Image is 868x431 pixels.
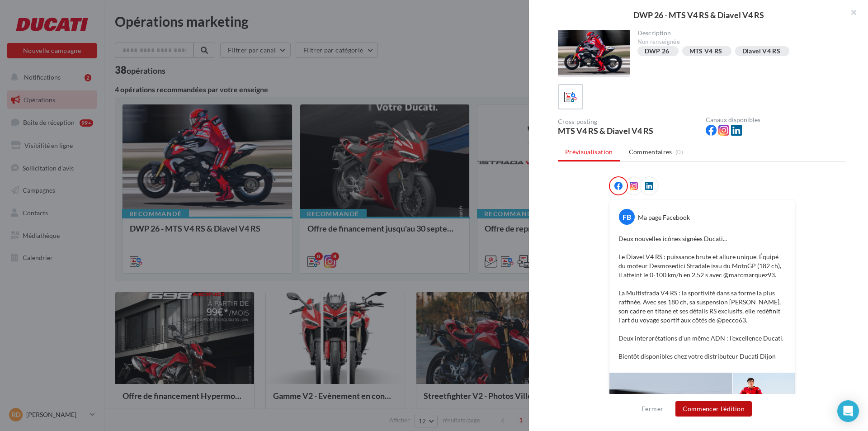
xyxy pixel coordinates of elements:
div: Diavel V4 RS [742,48,780,55]
div: DWP 26 [645,48,670,55]
div: DWP 26 - MTS V4 RS & Diavel V4 RS [543,11,854,19]
div: Ma page Facebook [638,213,690,222]
div: Canaux disponibles [706,117,846,123]
span: Commentaires [629,147,672,156]
div: Open Intercom Messenger [837,400,859,422]
div: Non renseignée [637,38,840,46]
div: MTS V4 RS & Diavel V4 RS [558,127,698,135]
span: (0) [675,148,683,156]
p: Deux nouvelles icônes signées Ducati... Le Diavel V4 RS : puissance brute et allure unique. Équip... [618,234,786,361]
button: Fermer [638,403,667,414]
div: MTS V4 RS [689,48,722,55]
div: FB [619,209,635,225]
button: Commencer l'édition [675,401,752,417]
div: Cross-posting [558,118,698,125]
div: Description [637,30,840,36]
